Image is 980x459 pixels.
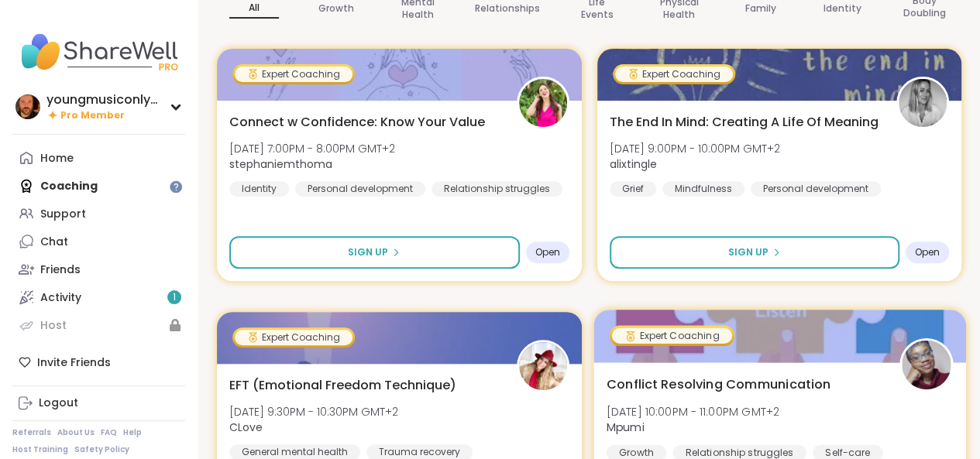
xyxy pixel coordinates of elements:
[74,444,129,455] a: Safety Policy
[235,67,352,82] div: Expert Coaching
[40,290,81,306] div: Activity
[229,420,263,435] b: CLove
[728,245,769,259] span: Sign Up
[606,420,644,435] b: Mpumi
[229,181,289,197] div: Identity
[295,181,425,197] div: Personal development
[229,376,456,395] span: EFT (Emotional Freedom Technique)
[915,246,940,259] span: Open
[229,141,395,156] span: [DATE] 7:00PM - 8:00PM GMT+2
[60,109,125,122] span: Pro Member
[610,236,900,269] button: Sign Up
[235,330,352,345] div: Expert Coaching
[606,375,830,393] span: Conflict Resolving Communication
[40,318,67,334] div: Host
[12,255,185,283] a: Friends
[46,91,163,108] div: youngmusiconlypage
[12,200,185,228] a: Support
[57,427,95,438] a: About Us
[173,291,176,304] span: 1
[519,342,567,390] img: CLove
[229,113,485,132] span: Connect w Confidence: Know Your Value
[40,151,74,166] div: Home
[432,181,562,197] div: Relationship struggles
[12,228,185,255] a: Chat
[12,389,185,417] a: Logout
[610,141,780,156] span: [DATE] 9:00PM - 10:00PM GMT+2
[12,348,185,376] div: Invite Friends
[101,427,117,438] a: FAQ
[12,311,185,339] a: Host
[751,181,881,197] div: Personal development
[519,79,567,127] img: stephaniemthoma
[12,427,51,438] a: Referrals
[229,156,332,172] b: stephaniemthoma
[229,404,398,420] span: [DATE] 9:30PM - 10:30PM GMT+2
[610,156,657,172] b: alixtingle
[123,427,142,438] a: Help
[899,79,947,127] img: alixtingle
[40,262,81,278] div: Friends
[606,403,779,419] span: [DATE] 10:00PM - 11:00PM GMT+2
[12,144,185,172] a: Home
[901,341,950,389] img: Mpumi
[535,246,560,259] span: Open
[662,181,744,197] div: Mindfulness
[610,113,879,132] span: The End In Mind: Creating A Life Of Meaning
[12,25,185,79] img: ShareWell Nav Logo
[39,396,78,411] div: Logout
[611,327,731,343] div: Expert Coaching
[15,94,40,119] img: youngmusiconlypage
[40,207,86,222] div: Support
[610,181,656,197] div: Grief
[40,235,68,250] div: Chat
[170,180,182,193] iframe: Spotlight
[615,67,733,82] div: Expert Coaching
[12,444,68,455] a: Host Training
[12,283,185,311] a: Activity1
[348,245,388,259] span: Sign Up
[229,236,520,269] button: Sign Up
